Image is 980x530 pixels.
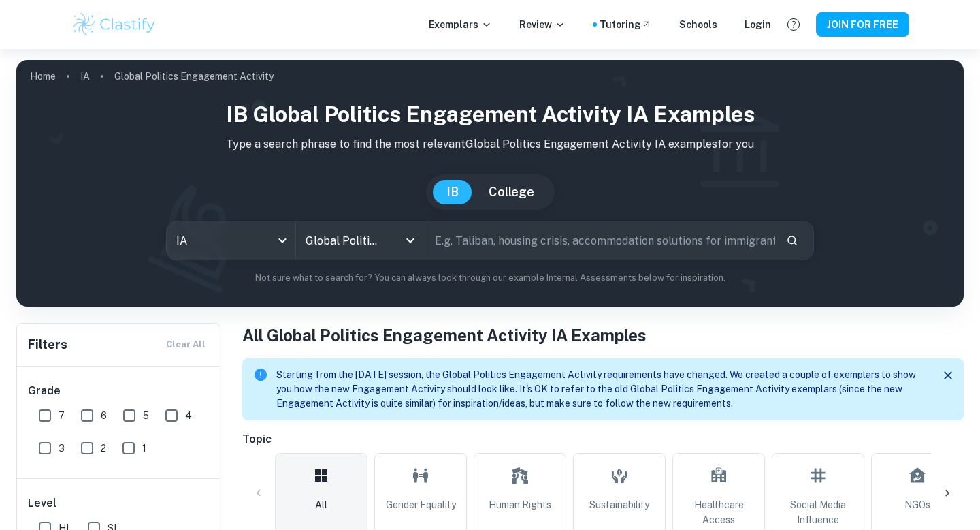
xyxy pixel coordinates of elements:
span: 7 [59,408,65,423]
a: Schools [679,17,717,32]
h6: Filters [28,335,67,354]
span: Sustainability [589,497,649,512]
h6: Level [28,495,210,512]
span: Gender Equality [386,497,456,512]
h1: IB Global Politics Engagement Activity IA examples [27,98,953,131]
a: Home [30,67,56,86]
p: Not sure what to search for? You can always look through our example Internal Assessments below f... [27,271,953,285]
button: Close [938,365,958,386]
button: Open [401,231,420,250]
button: IB [433,180,472,204]
h1: All Global Politics Engagement Activity IA Examples [242,323,964,347]
span: 2 [101,441,106,456]
a: IA [80,67,90,86]
div: IA [167,221,295,260]
button: College [475,180,548,204]
button: Search [781,229,804,252]
span: Social Media Influence [778,497,858,527]
span: Human Rights [489,497,551,512]
input: E.g. Taliban, housing crisis, accommodation solutions for immigrants... [425,221,775,260]
a: Login [745,17,771,32]
p: Global Politics Engagement Activity [114,69,274,84]
button: JOIN FOR FREE [816,12,909,37]
p: Review [519,17,566,32]
p: Type a search phrase to find the most relevant Global Politics Engagement Activity IA examples fo... [27,136,953,153]
span: 6 [101,408,107,423]
span: Healthcare Access [679,497,759,527]
span: 3 [59,441,65,456]
button: Help and Feedback [782,13,805,36]
span: All [315,497,327,512]
span: 4 [185,408,192,423]
img: Clastify logo [71,11,157,38]
span: NGOs [904,497,930,512]
span: 5 [143,408,149,423]
h6: Topic [242,431,964,448]
span: 1 [142,441,146,456]
p: Exemplars [429,17,492,32]
h6: Grade [28,383,210,399]
a: Tutoring [600,17,652,32]
p: Starting from the [DATE] session, the Global Politics Engagement Activity requirements have chang... [276,368,927,411]
img: profile cover [16,60,964,307]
